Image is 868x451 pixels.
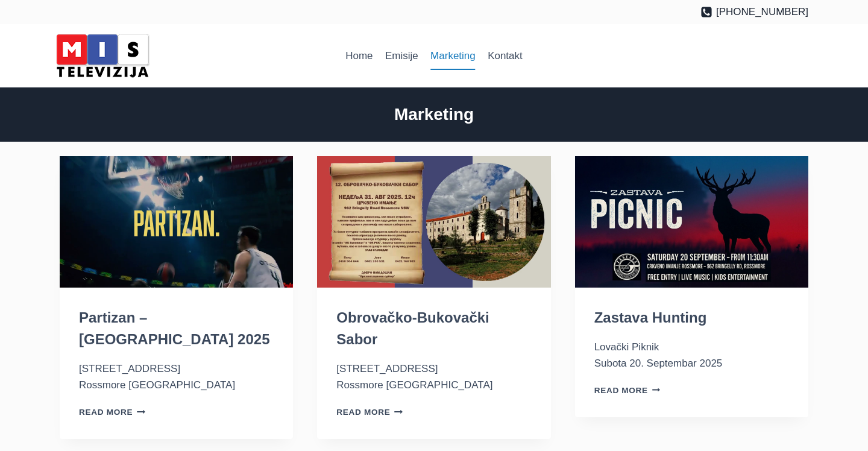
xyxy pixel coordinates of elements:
img: MIS Television [51,30,154,81]
a: Read More [336,408,403,417]
nav: Primary Navigation [339,42,529,71]
a: Zastava Hunting [594,309,707,326]
h2: Marketing [60,102,808,127]
a: Marketing [424,42,482,71]
p: [STREET_ADDRESS] Rossmore [GEOGRAPHIC_DATA] [79,361,274,393]
a: [PHONE_NUMBER] [700,4,808,20]
p: Lovački Piknik Subota 20. Septembar 2025 [594,339,789,371]
img: Partizan – Australia 2025 [60,156,293,288]
a: Home [339,42,379,71]
a: Obrovačko-Bukovački Sabor [336,309,489,347]
span: [PHONE_NUMBER] [716,4,808,20]
a: Kontakt [482,42,529,71]
p: [STREET_ADDRESS] Rossmore [GEOGRAPHIC_DATA] [336,361,531,393]
img: Obrovačko-Bukovački Sabor [317,156,550,288]
a: Read More [594,386,661,395]
a: Read More [79,408,145,417]
a: Emisije [379,42,424,71]
a: Partizan – [GEOGRAPHIC_DATA] 2025 [79,309,270,347]
img: Zastava Hunting [575,156,808,288]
